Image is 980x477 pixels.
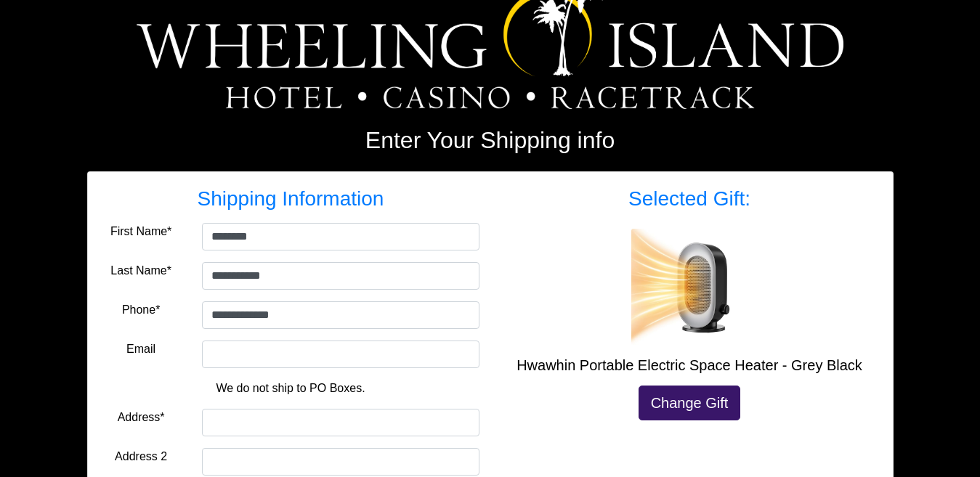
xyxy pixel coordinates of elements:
[110,223,171,240] label: First Name*
[102,187,479,211] h3: Shipping Information
[118,409,165,426] label: Address*
[631,229,748,345] img: Hwawhin Portable Electric Space Heater - Grey Black
[501,356,878,374] h5: Hwawhin Portable Electric Space Heater - Grey Black
[110,262,171,280] label: Last Name*
[115,448,167,465] label: Address 2
[113,380,469,397] p: We do not ship to PO Boxes.
[639,386,741,420] a: Change Gift
[126,341,155,358] label: Email
[501,187,878,211] h3: Selected Gift:
[122,301,161,319] label: Phone*
[87,126,894,154] h2: Enter Your Shipping info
